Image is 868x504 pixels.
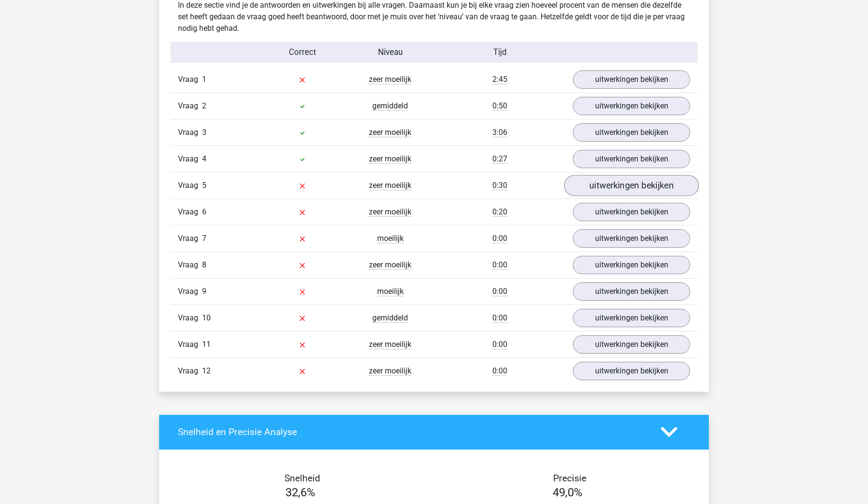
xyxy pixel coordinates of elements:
[259,46,347,58] div: Correct
[492,260,507,270] span: 0:00
[178,286,202,297] span: Vraag
[492,128,507,137] span: 3:06
[202,340,211,349] span: 11
[202,207,206,216] span: 6
[202,260,206,269] span: 8
[285,486,315,499] span: 32,6%
[346,46,434,58] div: Niveau
[178,100,202,112] span: Vraag
[369,154,411,164] span: zeer moeilijk
[492,154,507,164] span: 0:27
[564,175,699,196] a: uitwerkingen bekijken
[369,181,411,190] span: zeer moeilijk
[492,101,507,111] span: 0:50
[573,97,690,115] a: uitwerkingen bekijken
[178,206,202,218] span: Vraag
[202,287,206,296] span: 9
[202,234,206,243] span: 7
[178,426,646,438] h4: Snelheid en Precisie Analyse
[178,127,202,138] span: Vraag
[434,46,566,58] div: Tijd
[369,340,411,349] span: zeer moeilijk
[573,362,690,380] a: uitwerkingen bekijken
[202,366,211,375] span: 12
[369,128,411,137] span: zeer moeilijk
[369,75,411,84] span: zeer moeilijk
[492,234,507,243] span: 0:00
[178,339,202,350] span: Vraag
[553,486,583,499] span: 49,0%
[573,229,690,248] a: uitwerkingen bekijken
[178,259,202,271] span: Vraag
[573,203,690,221] a: uitwerkingen bekijken
[492,340,507,349] span: 0:00
[178,312,202,324] span: Vraag
[369,207,411,217] span: zeer moeilijk
[202,75,206,84] span: 1
[573,70,690,89] a: uitwerkingen bekijken
[202,128,206,137] span: 3
[202,154,206,163] span: 4
[492,287,507,296] span: 0:00
[573,309,690,327] a: uitwerkingen bekijken
[178,180,202,191] span: Vraag
[492,207,507,217] span: 0:20
[377,234,404,243] span: moeilijk
[372,313,408,323] span: gemiddeld
[492,313,507,323] span: 0:00
[573,123,690,142] a: uitwerkingen bekijken
[573,256,690,274] a: uitwerkingen bekijken
[445,473,694,484] h4: Precisie
[377,287,404,296] span: moeilijk
[573,282,690,301] a: uitwerkingen bekijken
[202,181,206,190] span: 5
[178,233,202,244] span: Vraag
[573,150,690,168] a: uitwerkingen bekijken
[573,335,690,354] a: uitwerkingen bekijken
[372,101,408,111] span: gemiddeld
[178,74,202,85] span: Vraag
[178,153,202,165] span: Vraag
[202,101,206,110] span: 2
[369,366,411,376] span: zeer moeilijk
[492,366,507,376] span: 0:00
[492,181,507,190] span: 0:30
[369,260,411,270] span: zeer moeilijk
[202,313,211,322] span: 10
[178,365,202,377] span: Vraag
[492,75,507,84] span: 2:45
[178,473,427,484] h4: Snelheid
